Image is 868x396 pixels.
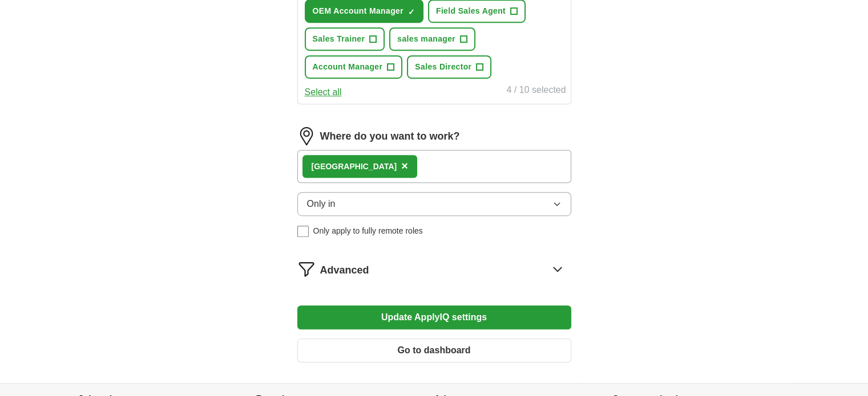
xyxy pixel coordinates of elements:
div: [GEOGRAPHIC_DATA] [312,161,397,173]
span: Sales Trainer [313,33,365,45]
span: ✓ [408,7,415,17]
button: Select all [305,85,342,99]
button: Go to dashboard [297,338,571,362]
span: Advanced [320,263,369,278]
button: Update ApplyIQ settings [297,305,571,329]
input: Only apply to fully remote roles [297,226,309,237]
span: Only in [307,197,336,211]
button: × [401,158,408,175]
span: × [401,160,408,172]
button: Only in [297,192,571,216]
span: OEM Account Manager [313,5,403,17]
img: location.png [297,127,316,145]
div: 4 / 10 selected [506,83,566,99]
button: Sales Director [407,55,491,79]
button: sales manager [389,27,475,51]
button: Account Manager [305,55,403,79]
span: Only apply to fully remote roles [313,225,423,237]
span: Sales Director [415,61,471,73]
span: Field Sales Agent [436,5,506,17]
img: filter [297,260,316,278]
span: sales manager [397,33,455,45]
span: Account Manager [313,61,383,73]
button: Sales Trainer [305,27,385,51]
label: Where do you want to work? [320,129,460,144]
